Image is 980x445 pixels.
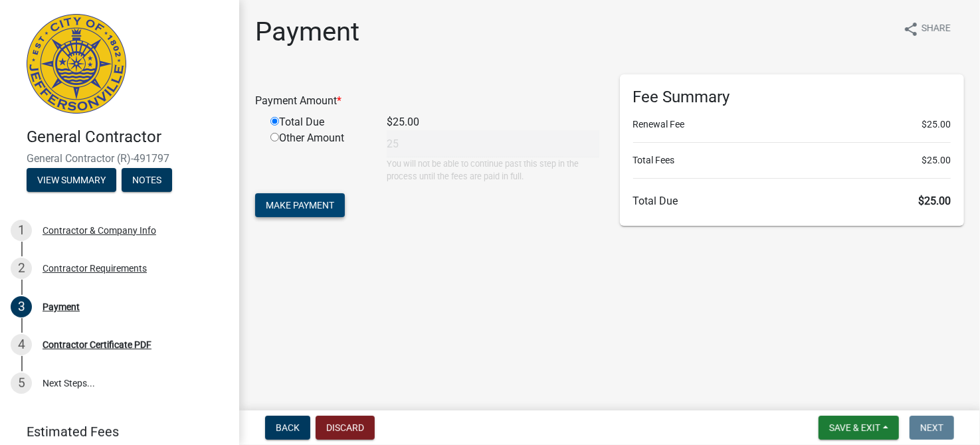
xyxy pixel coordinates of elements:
div: Payment [43,302,80,311]
span: Next [920,422,943,433]
h6: Fee Summary [633,88,951,107]
button: Discard [316,416,375,440]
div: Total Due [260,114,377,130]
div: Other Amount [260,130,377,183]
li: Total Fees [633,153,951,167]
wm-modal-confirm: Summary [27,175,116,186]
span: Save & Exit [829,422,880,433]
button: Next [910,416,954,440]
i: share [903,21,919,37]
span: $25.00 [922,153,951,167]
span: General Contractor (R)-491797 [27,152,213,165]
button: Save & Exit [819,416,899,440]
button: View Summary [27,168,116,192]
li: Renewal Fee [633,118,951,132]
span: $25.00 [922,118,951,132]
div: 3 [11,296,32,317]
div: Contractor Certificate PDF [43,340,151,349]
span: Share [922,21,951,37]
img: City of Jeffersonville, Indiana [27,14,126,114]
div: $25.00 [377,114,609,130]
div: 2 [11,258,32,279]
button: Make Payment [255,193,345,217]
button: Notes [122,168,172,192]
div: 5 [11,373,32,394]
div: 4 [11,334,32,355]
h6: Total Due [633,195,951,207]
a: Estimated Fees [11,418,218,445]
button: shareShare [892,16,961,42]
h1: Payment [255,16,359,48]
span: Back [276,422,300,433]
wm-modal-confirm: Notes [122,175,172,186]
div: Contractor Requirements [43,264,147,273]
span: Make Payment [266,200,334,211]
span: $25.00 [918,195,951,207]
h4: General Contractor [27,128,229,147]
div: Contractor & Company Info [43,226,156,235]
div: 1 [11,220,32,241]
button: Back [265,416,310,440]
div: Payment Amount [245,93,610,109]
